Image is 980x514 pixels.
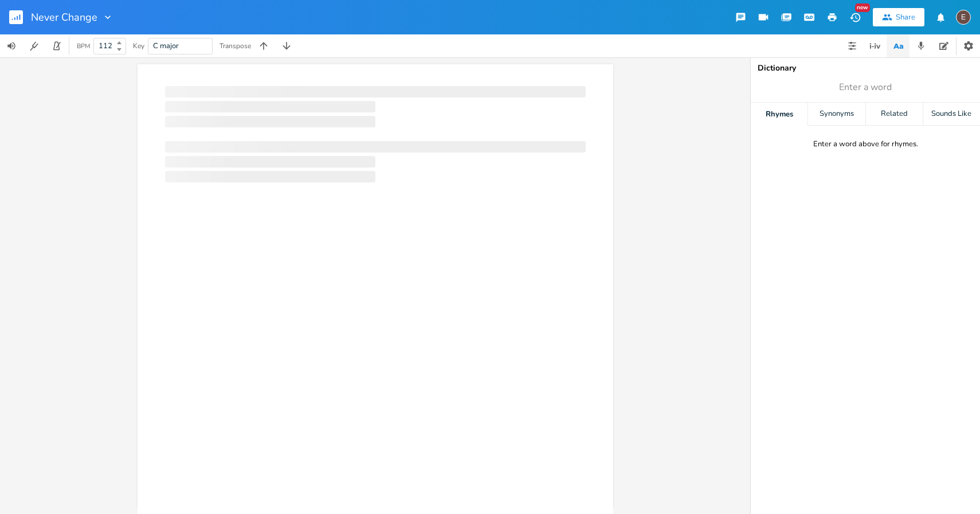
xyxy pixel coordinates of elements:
[813,139,918,149] div: Enter a word above for rhymes.
[839,81,892,94] span: Enter a word
[896,12,915,22] div: Share
[751,103,807,126] div: Rhymes
[873,8,924,26] button: Share
[758,64,973,72] div: Dictionary
[844,7,867,28] button: New
[855,3,870,12] div: New
[153,41,179,51] span: C major
[923,103,980,126] div: Sounds Like
[77,43,90,49] div: BPM
[956,4,971,30] button: E
[133,42,144,49] div: Key
[31,12,97,22] span: Never Change
[956,10,971,25] div: edward
[866,103,923,126] div: Related
[808,103,865,126] div: Synonyms
[219,42,251,49] div: Transpose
